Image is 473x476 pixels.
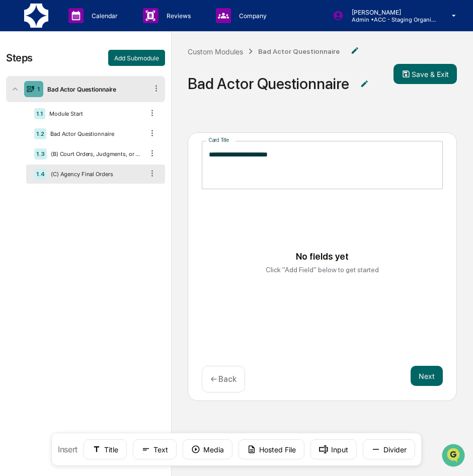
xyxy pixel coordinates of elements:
div: We're available if you need us! [34,87,127,95]
span: Pylon [100,171,122,178]
div: 🔎 [10,147,18,155]
div: No fields yet [296,251,349,262]
div: Bad Actor Questionnaire [188,74,349,93]
button: Divider [363,439,415,459]
div: Insert [51,433,422,466]
div: Start new chat [34,77,165,87]
div: 1 [37,86,40,93]
p: [PERSON_NAME] [344,9,437,16]
div: Bad Actor Questionnaire [43,86,147,93]
div: Module Start [45,110,143,117]
iframe: Open customer support [441,443,468,470]
span: Data Lookup [20,146,63,156]
label: Card Title [209,136,229,144]
a: Powered byPylon [71,170,122,178]
div: Steps [6,52,33,64]
img: logo [24,4,48,28]
p: Admin • ACC - Staging Organization [344,16,437,23]
div: 1.2 [34,128,46,139]
p: Company [231,12,272,20]
div: 1.1 [34,108,45,119]
div: Bad Actor Questionnaire [258,47,340,55]
div: Click "Add Field" below to get started [266,266,379,274]
div: (C) Agency Final Orders [47,171,143,178]
div: Bad Actor Questionnaire [46,130,143,137]
button: Next [411,366,443,386]
span: Attestations [83,127,125,137]
p: ← Back [210,374,236,384]
p: Reviews [159,12,196,20]
p: How can we help? [10,21,183,37]
a: 🗄️Attestations [69,123,129,141]
img: Additional Document Icon [350,46,360,56]
div: Custom Modules [188,47,243,56]
button: Input [310,439,357,459]
div: (B) Court Orders, Judgments, or Decrees. [47,150,143,157]
button: Save & Exit [393,64,457,84]
button: Start new chat [171,80,183,92]
a: 🖐️Preclearance [6,123,69,141]
a: 🔎Data Lookup [6,142,67,160]
div: 🗄️ [73,128,81,136]
button: Media [183,439,232,459]
div: 1.3 [34,148,47,160]
p: Calendar [84,12,123,20]
button: Add Submodule [108,50,165,66]
button: Text [133,439,177,459]
div: 🖐️ [10,128,18,136]
span: Preclearance [20,127,65,137]
div: 1.4 [34,169,47,180]
img: 1746055101610-c473b297-6a78-478c-a979-82029cc54cd1 [10,77,28,95]
img: Additional Document Icon [359,79,369,89]
button: Hosted File [239,439,304,459]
